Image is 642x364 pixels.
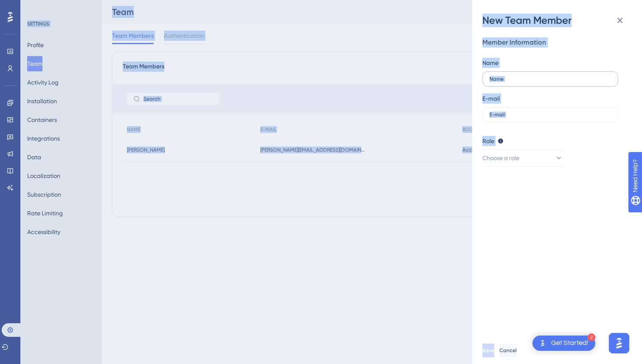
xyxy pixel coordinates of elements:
[499,344,517,357] button: Cancel
[482,14,632,27] div: New Team Member
[482,344,494,357] button: Save
[482,153,519,163] span: Choose a role
[588,333,595,341] div: 2
[20,2,53,12] span: Need Help?
[551,339,588,348] div: Get Started!
[482,93,500,104] div: E-mail
[499,347,517,354] span: Cancel
[482,136,494,146] span: Role
[482,37,625,48] div: Member Information
[482,150,563,166] button: Choose a role
[482,58,498,68] div: Name
[606,330,632,356] iframe: UserGuiding AI Assistant Launcher
[490,112,611,118] input: E-mail
[538,338,548,348] img: launcher-image-alternative-text
[490,76,611,82] input: Name
[482,347,494,354] span: Save
[532,336,595,351] div: Open Get Started! checklist, remaining modules: 2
